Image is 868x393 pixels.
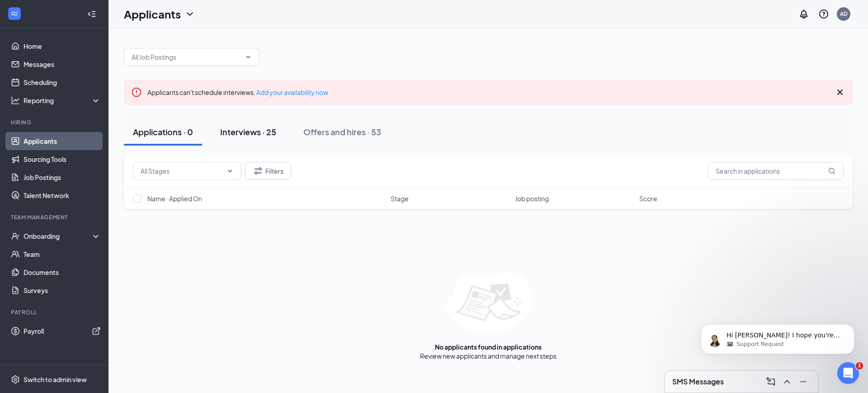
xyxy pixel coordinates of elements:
div: Interviews · 25 [220,126,276,137]
svg: Minimize [798,376,809,387]
button: ComposeMessage [764,374,778,389]
a: Applicants [24,132,101,150]
input: Search in applications [708,162,844,180]
iframe: Intercom live chat [837,362,859,384]
svg: ChevronDown [245,53,252,61]
svg: Analysis [11,96,20,105]
button: Filter Filters [245,162,291,180]
svg: Error [131,87,142,98]
svg: Collapse [87,9,96,19]
button: ChevronUp [780,374,794,389]
button: Minimize [796,374,811,389]
div: Onboarding [24,232,93,241]
a: Home [24,37,101,55]
a: Add your availability now [256,88,328,96]
h3: SMS Messages [672,377,724,387]
svg: ChevronUp [782,376,793,387]
svg: Cross [835,87,845,98]
span: Score [639,194,657,203]
div: No applicants found in applications [435,342,542,351]
input: All Stages [141,166,223,176]
input: All Job Postings [132,52,241,62]
div: Payroll [11,308,99,316]
svg: ComposeMessage [765,376,776,387]
a: Team [24,245,101,263]
span: Applicants can't schedule interviews. [147,88,328,96]
a: Documents [24,263,101,281]
div: Hiring [11,118,99,126]
a: Job Postings [24,168,101,186]
a: Talent Network [24,186,101,204]
span: Job posting [515,194,549,203]
svg: ChevronDown [226,167,234,175]
h1: Applicants [124,6,181,22]
div: Review new applicants and manage next steps [420,351,557,360]
div: AD [840,10,848,18]
svg: WorkstreamLogo [10,9,19,18]
svg: Notifications [798,9,809,19]
a: Surveys [24,281,101,299]
div: Offers and hires · 53 [303,126,381,137]
svg: MagnifyingGlass [828,167,835,175]
svg: Filter [253,166,264,176]
a: Sourcing Tools [24,150,101,168]
a: Messages [24,55,101,73]
span: Name · Applied On [147,194,202,203]
div: Switch to admin view [24,375,87,384]
span: 1 [856,362,863,369]
svg: QuestionInfo [818,9,829,19]
span: Stage [391,194,409,203]
div: Reporting [24,96,101,105]
svg: ChevronDown [184,9,195,19]
div: Applications · 0 [133,126,193,137]
a: Scheduling [24,73,101,91]
svg: Settings [11,375,20,384]
iframe: Intercom notifications message [687,305,868,369]
a: PayrollExternalLink [24,322,101,340]
svg: UserCheck [11,232,20,241]
img: empty-state [444,273,533,333]
div: Team Management [11,213,99,221]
